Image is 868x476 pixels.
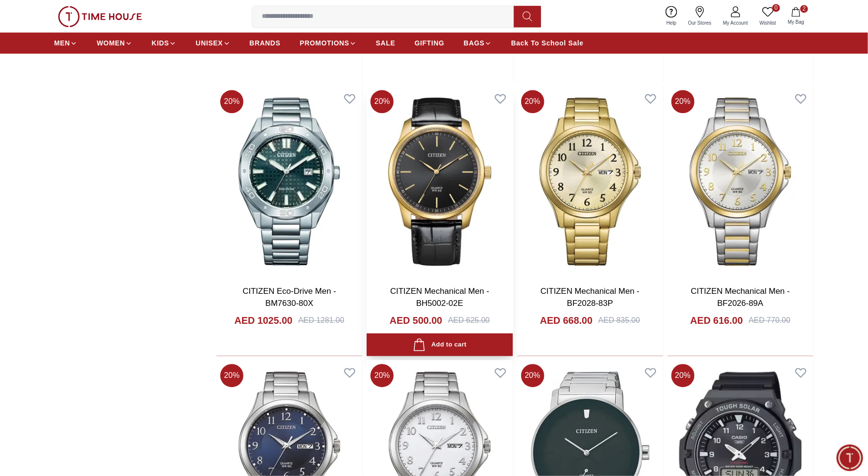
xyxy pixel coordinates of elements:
[152,38,169,48] span: KIDS
[370,90,394,113] span: 20 %
[242,287,336,308] a: CITIZEN Eco-Drive Men - BM7630-80X
[58,6,142,27] img: ...
[300,38,350,48] span: PROMOTIONS
[250,38,281,48] span: BRANDS
[754,4,782,29] a: 0Wishlist
[176,273,184,280] em: End chat
[128,83,154,89] span: 11:46 AM
[413,338,467,351] div: Add to cart
[152,34,176,52] a: KIDS
[56,186,145,203] div: UAE
[671,364,695,387] span: 20 %
[16,163,113,172] span: Please choose the Country
[541,287,640,308] a: CITIZEN Mechanical Men - BF2028-83P
[367,86,512,277] img: CITIZEN Mechanical Men - BH5002-02E
[300,34,357,52] a: PROMOTIONS
[165,211,180,222] span: KSA
[299,315,344,326] div: AED 1281.00
[800,5,808,13] span: 2
[661,4,683,29] a: Help
[517,86,663,277] img: CITIZEN Mechanical Men - BF2028-83P
[153,126,178,132] span: 11:46 AM
[29,9,46,25] img: Profile picture of Zoe
[70,121,149,130] span: Nearest Store Locator
[10,36,191,46] div: [PERSON_NAME]
[103,230,186,247] div: Back to main menu
[54,34,77,52] a: MEN
[220,90,243,113] span: 20 %
[390,314,442,327] h4: AED 500.00
[414,38,444,48] span: GIFTING
[511,34,583,52] a: Back To School Sale
[684,19,715,27] span: Our Stores
[10,145,191,156] div: [PERSON_NAME]
[216,86,362,277] img: CITIZEN Eco-Drive Men - BM7630-80X
[51,13,161,22] div: [PERSON_NAME]
[784,18,808,26] span: My Bag
[414,34,444,52] a: GIFTING
[540,314,593,327] h4: AED 668.00
[62,188,139,200] span: [GEOGRAPHIC_DATA]
[521,90,544,113] span: 20 %
[97,38,125,48] span: WOMEN
[521,364,544,387] span: 20 %
[749,315,790,326] div: AED 770.00
[234,314,292,327] h4: AED 1025.00
[158,271,174,281] em: Mute
[376,38,395,48] span: SALE
[16,55,148,87] span: Hello! I'm your Time House Watches Support Assistant. How can I assist you [DATE]?
[71,211,148,222] span: [GEOGRAPHIC_DATA]
[196,34,230,52] a: UNISEX
[2,267,191,277] div: Connect with a human?
[376,34,395,52] a: SALE
[691,287,790,308] a: CITIZEN Mechanical Men - BF2026-89A
[683,4,717,29] a: Our Stores
[149,186,186,203] div: QATAR
[370,364,394,387] span: 20 %
[117,168,142,174] span: 11:46 AM
[367,333,512,356] button: Add to cart
[7,7,27,27] em: Back
[65,208,154,225] div: KUWAIT
[97,34,132,52] a: WOMEN
[220,364,243,387] span: 20 %
[837,445,863,471] div: Chat Widget
[54,38,70,48] span: MEN
[156,188,180,200] span: QATAR
[109,233,180,245] span: Back to main menu
[756,19,780,27] span: Wishlist
[448,315,490,326] div: AED 625.00
[511,38,583,48] span: Back To School Sale
[171,311,186,326] em: Share files
[464,34,492,52] a: BAGS
[782,5,810,28] button: 2My Bag
[159,208,186,225] div: KSA
[2,283,191,331] textarea: We are here to help you
[671,90,695,113] span: 20 %
[196,38,223,48] span: UNISEX
[598,315,640,326] div: AED 835.00
[772,4,780,12] span: 0
[250,34,281,52] a: BRANDS
[464,38,484,48] span: BAGS
[690,314,743,327] h4: AED 616.00
[153,311,168,326] em: Smiley
[668,86,813,277] img: CITIZEN Mechanical Men - BF2026-89A
[390,287,489,308] a: CITIZEN Mechanical Men - BH5002-02E
[719,19,752,27] span: My Account
[663,19,681,27] span: Help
